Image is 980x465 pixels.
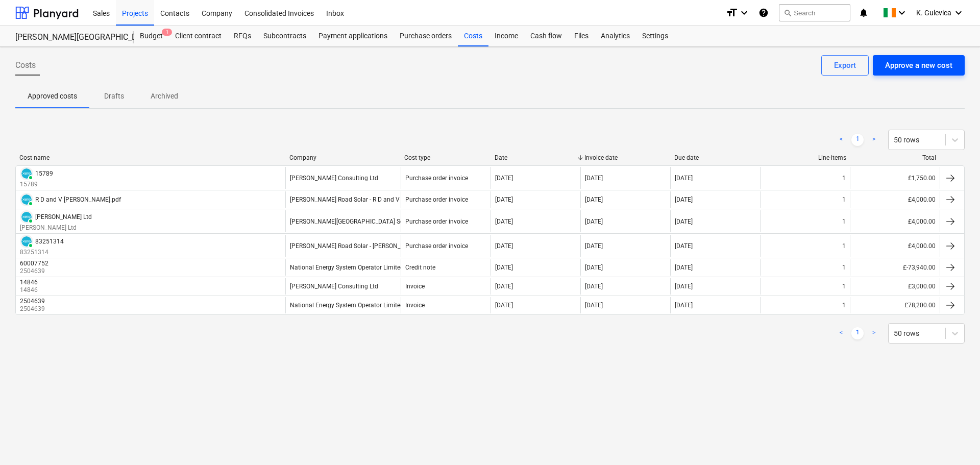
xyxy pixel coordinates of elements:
[842,175,846,182] div: 1
[21,212,32,222] img: xero.svg
[675,196,693,203] div: [DATE]
[585,302,603,309] div: [DATE]
[495,264,513,271] div: [DATE]
[850,210,940,232] div: £4,000.00
[20,224,92,232] p: [PERSON_NAME] Ltd
[35,196,121,203] div: R D and V [PERSON_NAME].pdf
[585,196,603,203] div: [DATE]
[675,302,693,309] div: [DATE]
[850,235,940,257] div: £4,000.00
[851,327,864,339] a: Page 1 is your current page
[842,302,846,309] div: 1
[524,26,568,46] div: Cash flow
[821,55,869,76] button: Export
[585,218,603,225] div: [DATE]
[20,286,40,295] p: 14846
[290,196,448,203] div: [PERSON_NAME] Road Solar - R D and V [PERSON_NAME]
[20,298,45,305] div: 2504639
[850,167,940,189] div: £1,750.00
[28,91,77,102] p: Approved costs
[842,196,846,203] div: 1
[851,134,864,146] a: Page 1 is your current page
[859,7,869,19] i: notifications
[35,238,64,245] div: 83251314
[257,26,312,46] a: Subcontracts
[20,248,64,257] p: 83251314
[495,154,576,161] div: Date
[21,168,32,179] img: xero.svg
[835,327,847,339] a: Previous page
[952,7,965,19] i: keyboard_arrow_down
[312,26,394,46] a: Payment applications
[20,235,33,248] div: Invoice has been synced with Xero and its status is currently PAID
[20,305,47,313] p: 2504639
[758,7,769,19] i: Knowledge base
[568,26,595,46] a: Files
[405,264,435,271] div: Credit note
[726,7,738,19] i: format_size
[134,26,169,46] a: Budget1
[896,7,908,19] i: keyboard_arrow_down
[488,26,524,46] a: Income
[868,134,880,146] a: Next page
[35,213,92,221] div: [PERSON_NAME] Ltd
[495,242,513,250] div: [DATE]
[290,264,404,271] div: National Energy System Operator Limited
[405,175,468,182] div: Purchase order invoice
[495,196,513,203] div: [DATE]
[19,154,281,161] div: Cost name
[675,242,693,250] div: [DATE]
[405,242,468,250] div: Purchase order invoice
[868,327,880,339] a: Next page
[20,260,48,267] div: 60007752
[151,91,178,102] p: Archived
[290,242,444,250] div: [PERSON_NAME] Road Solar - [PERSON_NAME] and Son
[585,264,603,271] div: [DATE]
[162,29,172,36] span: 1
[404,154,486,161] div: Cost type
[102,91,126,102] p: Drafts
[764,154,846,161] div: Line-items
[850,259,940,276] div: £-73,940.00
[850,297,940,313] div: £78,200.00
[885,59,952,72] div: Approve a new cost
[495,218,513,225] div: [DATE]
[585,175,603,182] div: [DATE]
[835,134,847,146] a: Previous page
[20,180,53,189] p: 15789
[20,267,51,276] p: 2504639
[675,283,693,290] div: [DATE]
[675,218,693,225] div: [DATE]
[738,7,750,19] i: keyboard_arrow_down
[842,264,846,271] div: 1
[20,193,33,206] div: Invoice has been synced with Xero and its status is currently PAID
[585,242,603,250] div: [DATE]
[20,167,33,180] div: Invoice has been synced with Xero and its status is currently PAID
[169,26,228,46] a: Client contract
[21,236,32,247] img: xero.svg
[834,59,856,72] div: Export
[850,191,940,208] div: £4,000.00
[405,302,425,309] div: Invoice
[842,218,846,225] div: 1
[674,154,756,161] div: Due date
[35,170,53,177] div: 15789
[458,26,488,46] a: Costs
[15,32,121,43] div: [PERSON_NAME][GEOGRAPHIC_DATA]
[134,26,169,46] div: Budget
[405,196,468,203] div: Purchase order invoice
[20,279,38,286] div: 14846
[405,218,468,225] div: Purchase order invoice
[842,283,846,290] div: 1
[783,9,792,17] span: search
[405,283,425,290] div: Invoice
[929,416,980,465] iframe: Chat Widget
[21,194,32,205] img: xero.svg
[290,175,378,182] div: [PERSON_NAME] Consulting Ltd
[289,154,397,161] div: Company
[595,26,636,46] a: Analytics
